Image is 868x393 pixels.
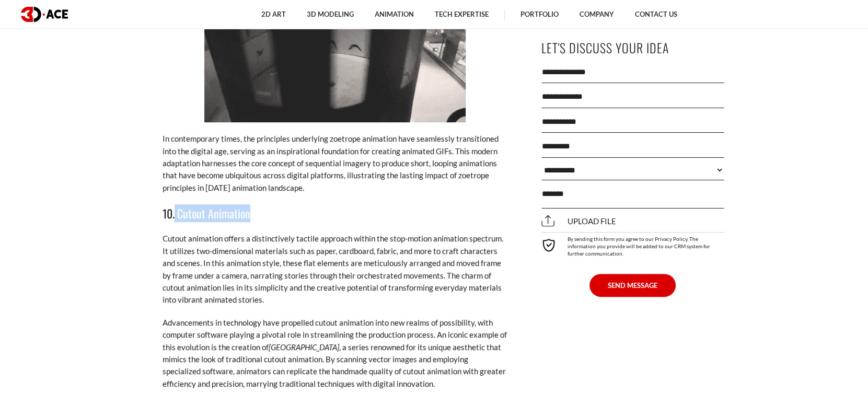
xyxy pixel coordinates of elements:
[541,216,616,226] span: Upload file
[163,317,507,390] p: Advancements in technology have propelled cutout animation into new realms of possibility, with c...
[541,36,724,60] p: Let's Discuss Your Idea
[163,233,507,306] p: Cutout animation offers a distinctively tactile approach within the stop-motion animation spectru...
[163,204,507,222] h3: 10. Cutout Animation
[589,274,676,297] button: SEND MESSAGE
[541,232,724,257] div: By sending this form you agree to our Privacy Policy. The information you provide will be added t...
[269,342,339,352] em: [GEOGRAPHIC_DATA]
[163,133,507,194] p: In contemporary times, the principles underlying zoetrope animation have seamlessly transitioned ...
[21,7,68,22] img: logo dark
